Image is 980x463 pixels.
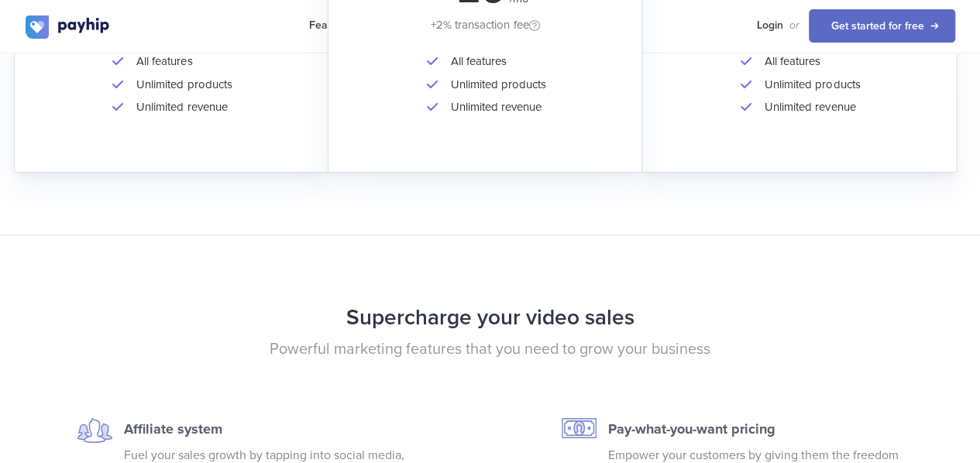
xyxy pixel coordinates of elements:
li: All features [757,50,860,73]
img: affiliate-icon.svg [77,418,112,442]
li: Unlimited revenue [129,96,232,118]
img: logo.svg [26,15,111,39]
li: Unlimited revenue [443,96,546,118]
img: pwyw-icon.svg [562,418,597,438]
li: Unlimited products [129,74,232,96]
span: Features [309,19,360,32]
li: All features [129,50,232,73]
p: Pay-what-you-want pricing [608,418,910,440]
li: Unlimited products [443,74,546,96]
h2: Supercharge your video sales [26,297,955,338]
div: +2% transaction fee [350,15,620,35]
a: Get started for free [809,9,955,43]
li: Unlimited revenue [757,96,860,118]
p: Powerful marketing features that you need to grow your business [26,338,955,361]
p: Affiliate system [124,418,426,440]
li: Unlimited products [757,74,860,96]
li: All features [443,50,546,73]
